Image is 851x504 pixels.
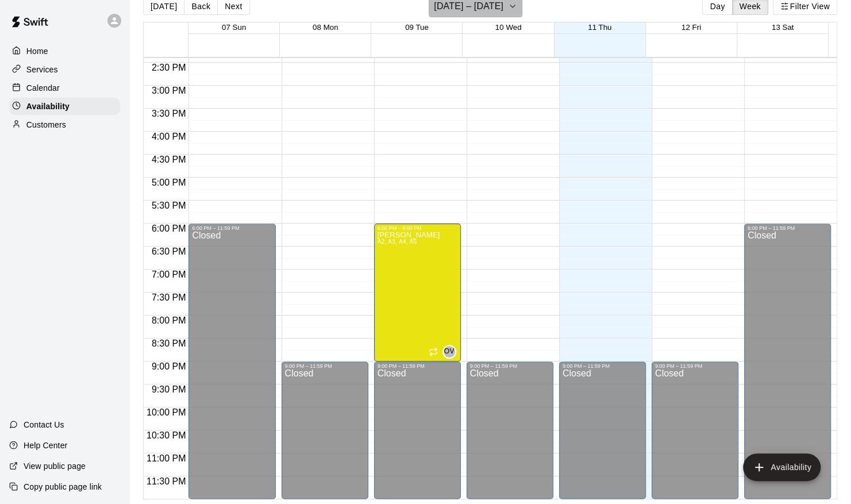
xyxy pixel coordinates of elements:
div: 9:00 PM – 11:59 PM: Closed [652,361,738,499]
a: Calendar [9,79,120,97]
div: Closed [748,231,827,503]
span: 3:30 PM [149,109,189,118]
a: Services [9,61,120,78]
span: 3:00 PM [149,86,189,95]
span: 7:00 PM [149,270,189,279]
span: 11:00 PM [144,453,188,463]
p: Home [26,45,48,57]
div: 9:00 PM – 11:59 PM [563,363,642,369]
div: 9:00 PM – 11:59 PM [378,363,457,369]
span: 6:30 PM [149,247,189,256]
p: Calendar [26,82,60,94]
p: Services [26,64,58,75]
div: Closed [655,369,735,503]
button: 10 Wed [495,23,522,32]
span: OV [444,346,455,357]
button: add [743,453,821,481]
button: 12 Fri [681,23,701,32]
span: Recurring availability [429,347,438,356]
div: 9:00 PM – 11:59 PM [285,363,365,369]
a: Customers [9,116,120,133]
div: 9:00 PM – 11:59 PM: Closed [282,361,368,499]
span: 8:30 PM [149,338,189,348]
div: Closed [470,369,550,503]
div: 9:00 PM – 11:59 PM: Closed [467,361,553,499]
span: 2:30 PM [149,63,189,72]
div: 6:00 PM – 11:59 PM [748,225,827,231]
div: 6:00 PM – 9:00 PM: Available [374,224,461,361]
span: 9:00 PM [149,361,189,371]
div: 6:00 PM – 11:59 PM [192,225,272,231]
span: 8:00 PM [149,316,189,325]
button: 11 Thu [588,23,611,32]
span: 7:30 PM [149,293,189,302]
button: 13 Sat [772,23,794,32]
span: 6:00 PM [149,224,189,233]
div: Closed [285,369,365,503]
div: 6:00 PM – 9:00 PM [378,225,457,231]
div: 6:00 PM – 11:59 PM: Closed [744,224,831,499]
button: 08 Mon [313,23,338,32]
p: Availability [26,101,70,112]
div: Omar Velazquez [442,345,456,359]
div: Closed [192,231,272,503]
button: 07 Sun [222,23,246,32]
p: Help Center [24,440,67,451]
p: View public page [24,460,86,472]
span: 9:30 PM [149,384,189,394]
span: 5:00 PM [149,178,189,187]
p: Contact Us [24,419,64,430]
button: 09 Tue [405,23,429,32]
span: 4:00 PM [149,132,189,141]
span: 5:30 PM [149,201,189,210]
a: Availability [9,98,120,115]
div: 9:00 PM – 11:59 PM: Closed [374,361,461,499]
div: 9:00 PM – 11:59 PM: Closed [559,361,646,499]
div: 6:00 PM – 11:59 PM: Closed [188,224,275,499]
div: 9:00 PM – 11:59 PM [470,363,550,369]
span: A2, A3, A4, A5 [378,238,417,245]
span: 4:30 PM [149,155,189,164]
div: 9:00 PM – 11:59 PM [655,363,735,369]
span: 10:00 PM [144,407,188,417]
div: Closed [378,369,457,503]
p: Customers [26,119,66,130]
div: Closed [563,369,642,503]
p: Copy public page link [24,481,102,493]
span: 10:30 PM [144,430,188,440]
span: 11:30 PM [144,476,188,486]
a: Home [9,43,120,60]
